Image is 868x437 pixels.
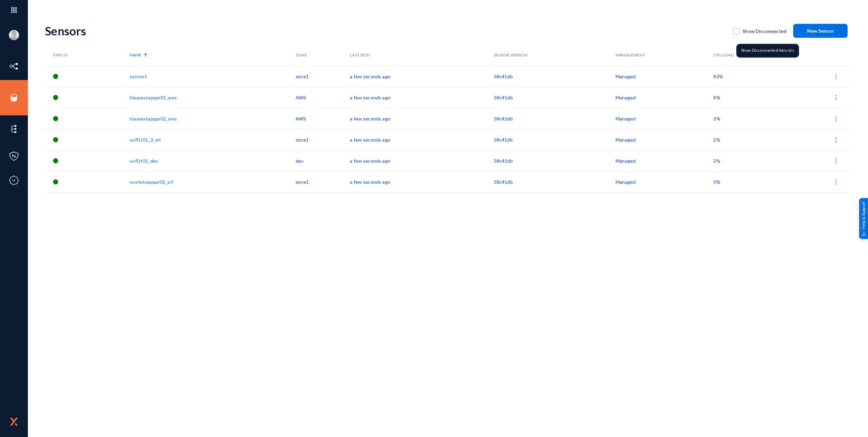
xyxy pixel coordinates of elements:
[833,158,839,164] img: icon-more.svg
[296,150,350,171] td: dev
[494,150,616,171] td: 58c41db
[807,28,834,34] span: New Sensor
[350,45,494,66] th: Last Seen
[296,45,350,66] th: Zone
[494,108,616,129] td: 58c41db
[296,87,350,108] td: AWS
[494,87,616,108] td: 58c41db
[616,108,713,129] td: Managed
[9,93,19,103] img: icon-sources.svg
[793,24,848,38] button: New Sensor
[9,175,19,185] img: icon-compliance.svg
[742,26,786,36] span: Show Disconnected
[45,24,726,38] div: Sensors
[350,66,494,87] td: a few seconds ago
[130,179,173,185] a: vcorlxtoapppr02_orl
[859,198,868,239] div: Help & Support
[713,116,720,122] span: 3%
[130,95,177,100] a: tlaueextapppr01_aws
[494,129,616,150] td: 58c41db
[296,66,350,87] td: zone1
[494,171,616,192] td: 58c41db
[494,45,616,66] th: Sensor Version
[130,137,161,143] a: usfl1t01_3_orl
[45,45,130,66] th: Status
[713,74,723,79] span: 43%
[833,115,839,122] img: icon-more.svg
[9,30,19,40] img: blank-profile-picture.png
[833,73,839,80] img: icon-more.svg
[833,179,839,185] img: icon-more.svg
[350,87,494,108] td: a few seconds ago
[616,45,713,66] th: Management
[350,171,494,192] td: a few seconds ago
[616,150,713,171] td: Managed
[130,52,141,58] span: Name
[296,108,350,129] td: AWS
[9,124,19,134] img: icon-elements.svg
[833,94,839,101] img: icon-more.svg
[833,136,839,143] img: icon-more.svg
[713,179,720,185] span: 0%
[350,108,494,129] td: a few seconds ago
[130,74,147,79] a: sensor1
[9,61,19,71] img: icon-inventory.svg
[713,158,720,164] span: 2%
[4,3,24,17] img: app launcher
[862,231,866,236] img: help_support.svg
[130,158,158,164] a: usfl1t01_dev
[736,44,799,58] div: Show Disconnected Sensors
[616,129,713,150] td: Managed
[9,151,19,161] img: icon-policies.svg
[350,150,494,171] td: a few seconds ago
[713,137,720,143] span: 2%
[616,87,713,108] td: Managed
[494,66,616,87] td: 58c41db
[713,45,780,66] th: CPU Load
[296,129,350,150] td: zone1
[713,95,720,100] span: 4%
[350,129,494,150] td: a few seconds ago
[130,116,177,122] a: tlaueextapppr02_aws
[130,52,292,58] div: Name
[616,66,713,87] td: Managed
[296,171,350,192] td: zone1
[616,171,713,192] td: Managed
